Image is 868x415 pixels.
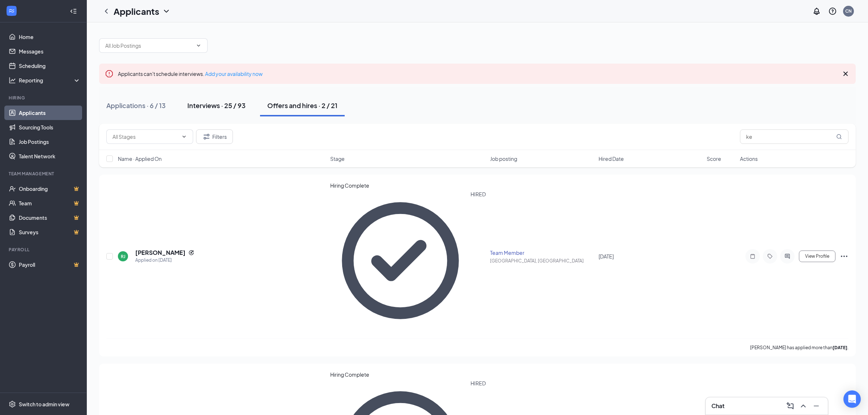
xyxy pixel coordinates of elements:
a: Messages [19,44,81,59]
a: SurveysCrown [19,225,81,239]
a: OnboardingCrown [19,181,81,196]
div: [GEOGRAPHIC_DATA], [GEOGRAPHIC_DATA] [490,258,594,264]
span: Stage [330,155,345,162]
a: PayrollCrown [19,257,81,272]
svg: QuestionInfo [828,7,837,16]
a: Talent Network [19,149,81,163]
div: HIRED [471,191,486,331]
input: All Stages [112,133,178,141]
span: [DATE] [599,253,614,260]
svg: CheckmarkCircle [330,191,471,331]
svg: WorkstreamLogo [8,7,15,14]
a: Job Postings [19,134,81,149]
button: ChevronUp [797,400,809,412]
svg: Tag [766,253,774,259]
span: Job posting [490,155,517,162]
div: Applied on [DATE] [135,257,194,264]
div: Open Intercom Messenger [843,390,861,408]
svg: ChevronDown [181,134,187,140]
div: Applications · 6 / 13 [106,101,166,110]
h1: Applicants [114,5,159,17]
a: Add your availability now [205,70,263,77]
div: RJ [121,253,125,260]
svg: MagnifyingGlass [836,134,842,140]
svg: ChevronLeft [102,7,111,16]
div: Interviews · 25 / 93 [187,101,246,110]
svg: ActiveChat [783,253,792,259]
div: Offers and hires · 2 / 21 [267,101,337,110]
h5: [PERSON_NAME] [135,249,186,257]
div: Team Member [490,249,594,256]
span: Hired Date [599,155,624,162]
div: Hiring Complete [330,182,486,189]
div: Reporting [19,77,81,84]
input: All Job Postings [105,42,193,50]
div: Switch to admin view [19,401,69,408]
span: Applicants can't schedule interviews. [118,70,263,77]
button: View Profile [799,251,835,262]
svg: Note [748,253,757,259]
svg: ChevronDown [162,7,171,16]
a: TeamCrown [19,196,81,210]
div: Team Management [9,171,79,177]
div: Payroll [9,247,79,253]
a: Scheduling [19,59,81,73]
button: Filter Filters [196,129,233,144]
svg: ComposeMessage [786,402,795,410]
svg: Ellipses [840,252,848,261]
svg: Cross [841,69,850,78]
svg: Minimize [812,402,821,410]
svg: Analysis [9,77,16,84]
svg: Reapply [188,250,194,256]
svg: Error [105,69,114,78]
svg: Settings [9,401,16,408]
input: Search in offers and hires [740,129,848,144]
svg: Collapse [70,8,77,15]
div: Hiring [9,95,79,101]
span: Score [707,155,721,162]
svg: ChevronUp [799,402,808,410]
a: DocumentsCrown [19,210,81,225]
h3: Chat [711,402,724,410]
svg: Notifications [812,7,821,16]
svg: Filter [202,132,211,141]
svg: ChevronDown [196,43,201,48]
a: Sourcing Tools [19,120,81,134]
button: Minimize [810,400,822,412]
button: ComposeMessage [784,400,796,412]
p: [PERSON_NAME] has applied more than . [750,345,848,351]
a: Applicants [19,106,81,120]
span: Actions [740,155,758,162]
span: Name · Applied On [118,155,162,162]
div: Hiring Complete [330,371,486,378]
b: [DATE] [833,345,847,350]
div: CN [845,8,852,14]
span: View Profile [805,254,829,259]
a: Home [19,30,81,44]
